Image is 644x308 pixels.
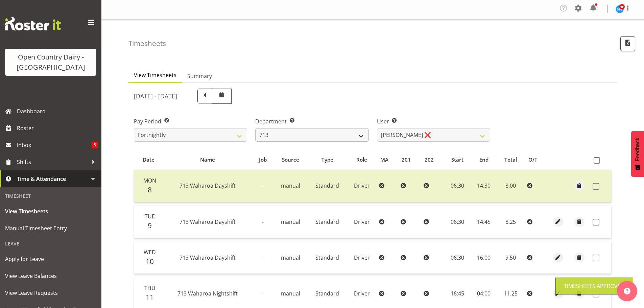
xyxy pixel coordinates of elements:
a: View Leave Balances [2,267,100,284]
div: Source [277,156,304,164]
span: Thu [144,284,156,292]
span: Apply for Leave [5,254,96,264]
div: MA [380,156,394,164]
img: Rosterit website logo [5,17,61,30]
span: 8 [148,185,152,194]
span: manual [281,254,300,261]
div: Name [167,156,248,164]
span: Manual Timesheet Entry [5,223,96,233]
span: 713 Waharoa Dayshift [180,218,236,226]
span: Driver [354,254,370,261]
div: Job [256,156,270,164]
img: steve-webb7510.jpg [616,5,624,13]
label: Department [255,117,368,125]
div: Type [311,156,343,164]
a: View Leave Requests [2,284,100,301]
td: 8.00 [497,170,525,202]
span: manual [281,218,300,226]
span: manual [281,182,300,189]
td: Standard [308,206,347,238]
div: 202 [425,156,440,164]
td: 14:30 [471,170,497,202]
span: 10 [146,257,154,266]
span: Shifts [17,157,88,167]
div: End [475,156,493,164]
span: Dashboard [17,106,98,116]
img: help-xxl-2.png [624,288,630,294]
div: Start [448,156,467,164]
span: View Leave Requests [5,288,96,298]
div: Open Country Dairy - [GEOGRAPHIC_DATA] [12,52,90,72]
span: Roster [17,123,98,133]
h5: [DATE] - [DATE] [134,92,177,100]
td: 14:45 [471,206,497,238]
span: 713 Waharoa Dayshift [180,254,236,261]
span: - [262,290,264,297]
span: Mon [143,177,156,184]
a: Manual Timesheet Entry [2,220,100,237]
td: Standard [308,170,347,202]
div: 201 [402,156,417,164]
span: 713 Waharoa Nightshift [177,290,238,297]
span: 11 [146,292,154,302]
span: View Leave Balances [5,271,96,281]
td: 06:30 [444,206,471,238]
div: Timesheet [2,189,100,203]
span: 713 Waharoa Dayshift [180,182,236,189]
span: - [262,218,264,226]
span: Inbox [17,140,92,150]
span: manual [281,290,300,297]
div: Leave [2,237,100,251]
td: 8.25 [497,206,525,238]
span: Tue [145,213,155,220]
span: Wed [144,248,156,256]
button: Feedback - Show survey [631,131,644,177]
span: 5 [92,142,98,148]
td: 06:30 [444,241,471,274]
h4: Timesheets [128,40,166,47]
label: Pay Period [134,117,247,125]
td: 06:30 [444,170,471,202]
span: Driver [354,182,370,189]
span: Time & Attendance [17,174,88,184]
span: Summary [187,72,212,80]
a: View Timesheets [2,203,100,220]
div: Timesheets Approved [564,282,625,290]
span: - [262,182,264,189]
span: Driver [354,218,370,226]
div: Date [138,156,159,164]
span: Driver [354,290,370,297]
div: Total [501,156,521,164]
button: Export CSV [620,36,635,51]
span: Feedback [635,138,641,161]
div: O/T [528,156,544,164]
td: Standard [308,241,347,274]
a: Apply for Leave [2,251,100,267]
td: 9.50 [497,241,525,274]
span: View Timesheets [134,71,176,79]
label: User [377,117,490,125]
span: 9 [148,221,152,230]
td: 16:00 [471,241,497,274]
div: Role [351,156,373,164]
span: View Timesheets [5,206,96,216]
span: - [262,254,264,261]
